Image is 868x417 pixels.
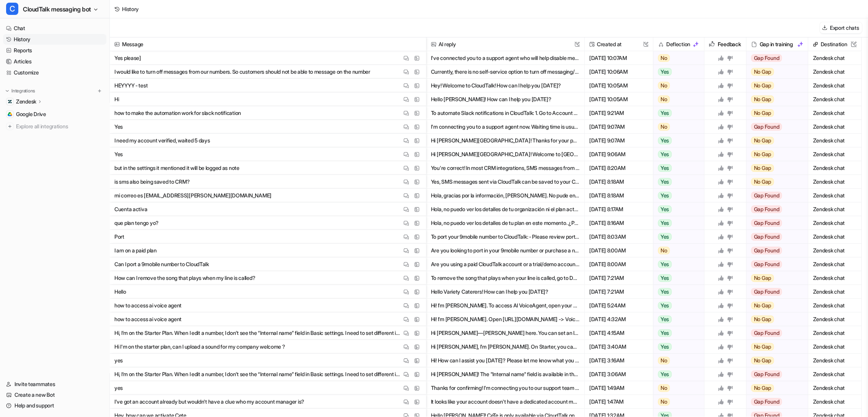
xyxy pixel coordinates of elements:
[114,395,304,409] p: I've got an account already but wouldn't have a clue who my account manager is?
[658,398,670,406] span: No
[588,285,650,299] span: [DATE] 7:21AM
[751,150,774,158] span: No Gap
[588,367,650,381] span: [DATE] 3:06AM
[11,88,35,94] p: Integrations
[751,95,774,103] span: No Gap
[658,164,672,172] span: Yes
[114,202,147,216] p: Cuenta activa
[429,37,581,51] span: AI reply
[114,257,209,271] p: Can I port a 9mobile number to CloudTalk
[588,230,650,244] span: [DATE] 8:03AM
[114,285,126,299] p: Hello
[658,343,672,351] span: Yes
[653,285,700,299] button: Yes
[811,326,858,340] span: Zendesk chat
[746,271,802,285] button: No Gap
[588,340,650,354] span: [DATE] 3:40AM
[653,51,700,65] button: No
[746,161,802,175] button: No Gap
[588,134,650,147] span: [DATE] 9:07AM
[746,92,802,106] button: No Gap
[23,4,91,15] span: CloudTalk messaging bot
[658,54,670,62] span: No
[658,137,672,144] span: Yes
[751,123,782,131] span: Gap Found
[588,244,650,257] span: [DATE] 8:00AM
[746,147,802,161] button: No Gap
[653,354,700,367] button: No
[811,79,858,92] span: Zendesk chat
[811,367,858,381] span: Zendesk chat
[751,247,782,254] span: Gap Found
[746,65,802,79] button: No Gap
[114,244,157,257] p: I am on a paid plan
[653,326,700,340] button: Yes
[6,3,18,15] span: C
[114,340,285,354] p: Hi I'm on the starter plan, can I upload a sound for my company welcome ?
[751,68,774,76] span: No Gap
[114,161,240,175] p: but in the settings it mentioned it will be logged as note
[658,150,672,158] span: Yes
[114,381,123,395] p: yes
[746,312,802,326] button: No Gap
[114,134,210,147] p: I need my account verified, waited 5 days
[114,106,241,120] p: how to make the automation work for slack notification
[811,299,858,312] span: Zendesk chat
[751,192,782,199] span: Gap Found
[431,354,580,367] button: Hi! How can I assist you [DATE]? Please let me know what you need help with.
[3,121,106,132] a: Explore all integrations
[114,92,119,106] p: Hi
[431,326,580,340] button: Hi [PERSON_NAME]—[PERSON_NAME] here. You can set an Internal name via Numbers > Edit (Basic setti...
[653,65,700,79] button: Yes
[653,299,700,312] button: Yes
[653,381,700,395] button: No
[653,257,700,271] button: Yes
[746,326,802,340] button: Gap Found
[653,79,700,92] button: No
[751,315,774,323] span: No Gap
[16,110,46,118] span: Google Drive
[653,395,700,409] button: No
[751,370,782,378] span: Gap Found
[114,216,159,230] p: que plan tengo yo?
[114,65,370,79] p: I would like to turn off messages from our numbers. So customers should not be able to message on...
[588,51,650,65] span: [DATE] 10:07AM
[811,257,858,271] span: Zendesk chat
[114,79,148,92] p: HEYYYY - test
[658,82,670,89] span: No
[746,381,802,395] button: No Gap
[588,189,650,202] span: [DATE] 8:18AM
[751,233,782,241] span: Gap Found
[6,123,14,130] img: explore all integrations
[811,134,858,147] span: Zendesk chat
[431,367,580,381] button: Hi [PERSON_NAME]! The "Internal name" field is available in the new Dashboard settings for number...
[431,51,580,65] button: I've connected you to a support agent who will help disable messaging on your numbers. Waiting ti...
[653,134,700,147] button: Yes
[431,244,580,257] button: Are you looking to port in your 9mobile number or purchase a new one? Let me know, and I'll walk ...
[653,340,700,354] button: Yes
[811,65,858,79] span: Zendesk chat
[431,189,580,202] button: Hola, gracias por la información, [PERSON_NAME]. No pude encontrar detalles de tu usuario ni de l...
[588,147,650,161] span: [DATE] 9:06AM
[114,299,182,312] p: how to access ai voice agent
[811,381,858,395] span: Zendesk chat
[811,37,858,51] span: Destination
[431,230,580,244] button: To port your 9mobile number to CloudTalk: - Please review porting pricing: [URL][DOMAIN_NAME] - C...
[653,147,700,161] button: Yes
[8,112,12,116] img: Google Drive
[3,400,106,411] a: Help and support
[588,106,650,120] span: [DATE] 9:21AM
[588,216,650,230] span: [DATE] 8:16AM
[746,285,802,299] button: Gap Found
[658,109,672,117] span: Yes
[746,299,802,312] button: No Gap
[751,357,774,364] span: No Gap
[588,37,650,51] span: Created at
[811,354,858,367] span: Zendesk chat
[751,82,774,89] span: No Gap
[114,189,272,202] p: mi correo es [EMAIL_ADDRESS][PERSON_NAME][DOMAIN_NAME]
[658,357,670,364] span: No
[658,95,670,103] span: No
[751,109,774,117] span: No Gap
[431,161,580,175] button: You're correct! In most CRM integrations, SMS messages from CloudTalk are logged as a note or a t...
